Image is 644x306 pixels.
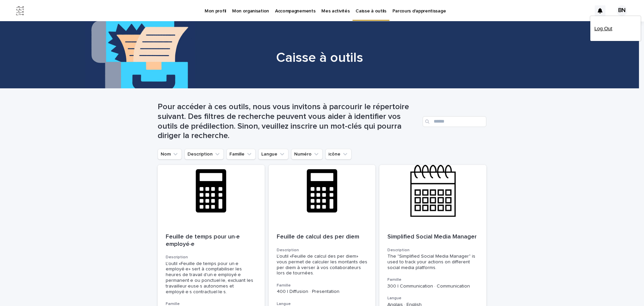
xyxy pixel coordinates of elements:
[166,233,257,248] p: Feuille de temps pour un·e employé·e
[277,289,368,295] p: 400 | Diffusion · Presentation
[155,50,484,66] h1: Caisse à outils
[387,277,478,282] h3: Famille
[277,248,368,253] h3: Description
[594,23,637,34] a: Log Out
[291,149,323,160] button: Numéro
[277,283,368,288] h3: Famille
[158,102,420,141] h1: Pour accéder à ces outils, nous vous invitons à parcourir le répertoire suivant. Des filtres de r...
[387,254,478,270] div: The "Simplified Social Media Manager" is used to track your actions on different social media pla...
[226,149,256,160] button: Famille
[387,248,478,253] h3: Description
[166,255,257,260] h3: Description
[158,149,182,160] button: Nom
[166,261,257,295] div: L'outil «Feuille de temps pour un·e employé·e» sert à comptabiliser les heures de travail d'un·e ...
[277,233,368,241] p: Feuille de calcul des per diem
[387,283,478,289] p: 300 | Communication · Communication
[325,149,352,160] button: icône
[258,149,288,160] button: Langue
[387,233,478,241] p: Simplified Social Media Manager
[423,116,486,127] input: Search
[277,254,368,276] div: L'outil «Feuille de calcul des per diem» vous permet de calculer les montants des per diem à vers...
[387,296,478,301] h3: Langue
[184,149,224,160] button: Description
